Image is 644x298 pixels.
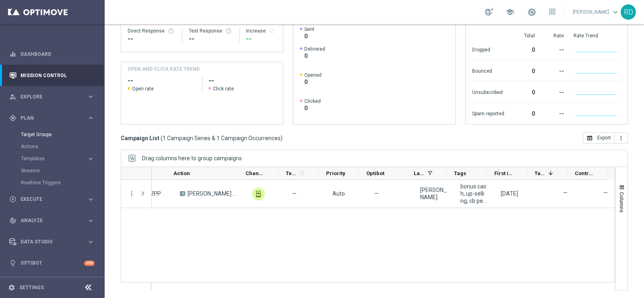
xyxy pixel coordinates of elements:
span: Optibot [366,170,384,176]
div: 0 [514,43,535,55]
a: Mission Control [21,65,95,86]
span: Data Studio [21,239,87,244]
button: more_vert [615,133,628,144]
div: Mission Control [9,65,95,86]
div: Row Groups [142,155,242,161]
a: Dashboard [21,43,95,65]
i: more_vert [618,135,624,141]
a: Settings [19,285,44,290]
div: Unsubscribed [472,85,504,98]
div: -- [545,85,564,98]
button: open_in_browser Export [583,133,615,144]
div: -- [246,34,277,44]
span: ( [161,135,163,142]
div: Increase [246,28,277,34]
a: Streams [21,167,84,174]
div: Rate [545,33,564,39]
span: Delivered [304,46,325,52]
span: Last Modified By [414,170,424,176]
div: -- [189,34,233,44]
span: Targeted Customers [535,170,545,176]
span: Open rate [132,86,154,92]
span: CB Perso con Deposito 30% 30% fino a 500€/2gg [188,190,238,197]
div: Spam reported [472,106,504,119]
div: Execute [9,196,87,203]
i: gps_fixed [9,114,17,122]
i: keyboard_arrow_right [87,238,95,246]
span: school [506,8,514,16]
button: play_circle_outline Execute keyboard_arrow_right [9,196,95,202]
div: Dashboard [9,43,95,65]
div: RD [621,4,636,20]
button: Data Studio keyboard_arrow_right [9,239,95,245]
i: keyboard_arrow_right [87,196,95,203]
button: gps_fixed Plan keyboard_arrow_right [9,115,95,121]
button: equalizer Dashboard [9,51,95,57]
div: Plan [9,114,87,122]
span: 0 [304,33,314,40]
span: Action [173,170,190,176]
i: track_changes [9,217,17,224]
span: — [374,190,379,197]
div: Optibot [9,253,95,274]
button: more_vert [128,190,135,197]
button: lightbulb Optibot +10 [9,260,95,266]
div: Analyze [9,217,87,224]
a: Optibot [21,253,84,274]
span: Clicked [304,98,321,104]
span: Opened [304,72,322,78]
div: Templates [21,153,104,165]
div: -- [545,64,564,77]
div: 0 [514,85,535,98]
div: Direct Response [128,28,175,34]
span: 1 Campaign Series & 1 Campaign Occurrences [163,135,281,142]
multiple-options-button: Export to CSV [583,135,628,141]
div: Actions [21,141,104,153]
span: Templates [286,170,297,176]
h4: OPEN AND CLICK RATE TREND [128,65,200,73]
span: 0 [304,78,322,86]
button: refresh [269,28,275,34]
i: equalizer [9,51,17,58]
div: Streams [21,165,104,177]
span: Channel [246,170,265,176]
div: Data Studio [9,238,87,245]
button: person_search Explore keyboard_arrow_right [9,94,95,100]
h2: -- [128,76,196,86]
div: Bounced [472,64,504,77]
i: keyboard_arrow_right [87,155,95,163]
div: -- [545,106,564,119]
span: Calculate column [297,169,305,178]
span: Click rate [213,86,234,92]
i: keyboard_arrow_right [87,217,95,225]
span: Drag columns here to group campaigns [142,155,242,161]
div: Rossana De Angelis [420,186,447,201]
a: Actions [21,143,84,150]
i: keyboard_arrow_right [87,93,95,100]
div: Press SPACE to select this row. [121,180,152,208]
h3: Campaign List [121,135,283,142]
span: A [180,191,185,196]
span: Analyze [21,218,87,223]
span: — [292,190,297,197]
span: Priority [326,170,345,176]
div: +10 [84,261,95,266]
span: 0 [304,104,321,112]
i: lightbulb [9,259,17,267]
span: Explore [21,94,87,99]
button: Templates keyboard_arrow_right [21,155,95,162]
div: Target Groups [21,129,104,141]
div: Test Response [189,28,233,34]
div: 0 [514,64,535,77]
div: Rate Trend [574,33,621,39]
a: Target Groups [21,131,84,138]
div: Dropped [472,43,504,55]
span: Plan [21,116,87,120]
span: Sent [304,26,314,33]
div: Explore [9,93,87,100]
span: ) [281,135,283,142]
